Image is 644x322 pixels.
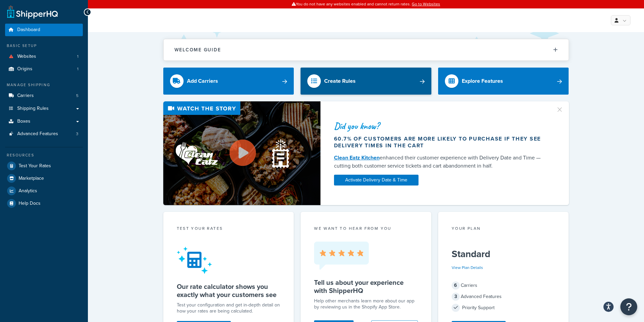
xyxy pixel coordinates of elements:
div: Test your configuration and get in-depth detail on how your rates are being calculated. [177,302,281,314]
span: Carriers [17,93,34,99]
a: Websites1 [5,50,83,63]
a: Boxes [5,115,83,128]
span: 1 [77,54,78,59]
h5: Our rate calculator shows you exactly what your customers see [177,282,281,299]
span: Origins [17,66,32,72]
a: View Plan Details [452,265,483,271]
div: Basic Setup [5,43,83,49]
span: Boxes [17,119,30,124]
div: Test your rates [177,225,281,233]
span: Test Your Rates [19,163,51,169]
a: Add Carriers [163,68,294,95]
a: Test Your Rates [5,160,83,172]
div: Priority Support [452,303,555,313]
button: Welcome Guide [164,39,569,60]
a: Marketplace [5,172,83,184]
p: Help other merchants learn more about our app by reviewing us in the Shopify App Store. [314,298,418,310]
a: Activate Delivery Date & Time [334,175,419,185]
div: 60.7% of customers are more likely to purchase if they see delivery times in the cart [334,135,548,149]
a: Origins1 [5,63,83,75]
div: enhanced their customer experience with Delivery Date and Time — cutting both customer service ti... [334,154,548,170]
p: we want to hear from you [314,225,418,231]
h5: Tell us about your experience with ShipperHQ [314,278,418,295]
span: Analytics [19,188,37,194]
a: Dashboard [5,24,83,36]
a: Carriers5 [5,90,83,102]
div: Add Carriers [187,76,218,86]
h2: Welcome Guide [174,47,221,52]
button: Open Resource Center [620,298,637,315]
span: 1 [77,66,78,72]
a: Analytics [5,185,83,197]
div: Your Plan [452,225,555,233]
div: Explore Features [462,76,503,86]
a: Explore Features [438,68,569,95]
a: Help Docs [5,197,83,209]
h5: Standard [452,249,555,259]
span: Websites [17,54,36,59]
span: Dashboard [17,27,40,33]
a: Clean Eatz Kitchen [334,154,380,162]
img: Video thumbnail [163,101,320,205]
a: Create Rules [301,68,431,95]
li: Origins [5,63,83,75]
a: Advanced Features3 [5,128,83,140]
a: Shipping Rules [5,102,83,115]
span: 5 [76,93,78,99]
span: 3 [76,131,78,137]
span: 6 [452,281,460,290]
span: Shipping Rules [17,106,49,112]
span: Marketplace [19,176,44,181]
a: Go to Websites [412,1,440,7]
div: Resources [5,152,83,158]
div: Did you know? [334,121,548,131]
li: Advanced Features [5,128,83,140]
li: Carriers [5,90,83,102]
span: Advanced Features [17,131,58,137]
div: Manage Shipping [5,82,83,88]
div: Advanced Features [452,292,555,301]
span: Help Docs [19,201,41,206]
div: Carriers [452,281,555,290]
span: 3 [452,293,460,301]
div: Create Rules [324,76,356,86]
